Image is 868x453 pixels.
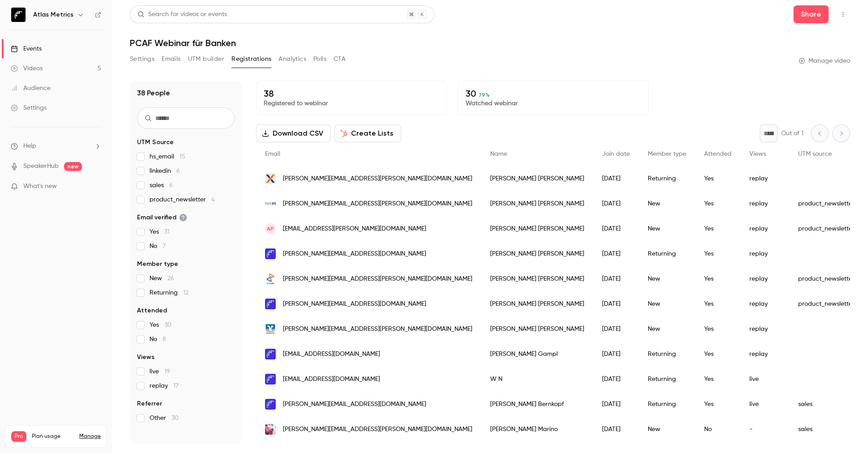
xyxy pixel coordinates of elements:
span: 5 [85,443,88,449]
span: 7 [162,243,166,249]
div: [DATE] [593,342,639,367]
button: Polls [313,52,326,66]
div: [PERSON_NAME] [PERSON_NAME] [481,266,593,291]
div: Yes [695,166,740,191]
button: UTM builder [188,52,224,66]
span: [PERSON_NAME][EMAIL_ADDRESS][DOMAIN_NAME] [283,249,426,259]
span: Join date [602,151,630,157]
div: New [639,316,695,342]
div: Search for videos or events [137,10,227,19]
img: atlasmetrics.io [265,374,276,385]
div: live [740,392,789,417]
div: replay [740,166,789,191]
p: 30 [465,88,641,99]
div: product_newsletter [789,191,864,216]
img: dg-nexolution.de [265,173,276,184]
img: vb-mittelhessen.de [265,324,276,334]
span: Attended [704,151,731,157]
span: [PERSON_NAME][EMAIL_ADDRESS][PERSON_NAME][DOMAIN_NAME] [283,425,472,434]
span: 8 [162,336,166,342]
div: replay [740,316,789,342]
div: Videos [11,64,43,73]
span: Name [490,151,507,157]
span: Referrer [137,399,162,408]
span: Member type [648,151,686,157]
div: product_newsletter [789,216,864,241]
div: New [639,191,695,216]
span: Plan usage [32,433,74,440]
div: Yes [695,191,740,216]
span: [PERSON_NAME][EMAIL_ADDRESS][PERSON_NAME][DOMAIN_NAME] [283,325,472,334]
div: replay [740,216,789,241]
span: Returning [150,288,188,297]
div: replay [740,191,789,216]
span: New [150,274,174,283]
div: product_newsletter [789,266,864,291]
div: replay [740,266,789,291]
p: Videos [11,442,28,450]
div: replay [740,241,789,266]
span: sales [150,181,173,190]
span: 79 % [478,92,489,98]
span: live [150,367,170,376]
span: replay [150,381,179,390]
button: Analytics [278,52,306,66]
h6: Atlas Metrics [33,10,73,19]
section: facet-groups [137,138,235,423]
div: Yes [695,266,740,291]
button: Share [793,5,829,23]
span: new [64,162,82,171]
span: Yes [150,227,170,236]
span: Views [137,353,154,362]
span: No [150,242,166,251]
p: Out of 1 [781,129,804,138]
span: Views [749,151,766,157]
div: Returning [639,392,695,417]
div: sales [789,392,864,417]
div: [PERSON_NAME] Gampl [481,342,593,367]
div: Yes [695,291,740,316]
div: replay [740,342,789,367]
div: [PERSON_NAME] [PERSON_NAME] [481,166,593,191]
p: Registered to webinar [264,99,439,108]
span: linkedin [150,167,180,175]
span: [PERSON_NAME][EMAIL_ADDRESS][PERSON_NAME][DOMAIN_NAME] [283,199,472,209]
span: Email [265,151,280,157]
span: 6 [176,168,180,174]
div: [DATE] [593,241,639,266]
div: New [639,291,695,316]
span: 17 [173,383,179,389]
button: Settings [130,52,154,66]
div: replay [740,291,789,316]
span: UTM Source [137,138,174,147]
span: hs_email [150,152,185,161]
span: 30 [164,322,171,328]
div: Yes [695,367,740,392]
span: [EMAIL_ADDRESS][DOMAIN_NAME] [283,350,380,359]
div: [DATE] [593,417,639,442]
span: 30 [171,415,179,421]
div: New [639,417,695,442]
span: Member type [137,260,178,269]
span: Help [23,141,36,151]
div: - [740,417,789,442]
p: / 150 [85,442,101,450]
span: [PERSON_NAME][EMAIL_ADDRESS][DOMAIN_NAME] [283,299,426,309]
span: No [150,335,166,344]
button: Create Lists [334,124,401,142]
p: 38 [264,88,439,99]
div: Yes [695,316,740,342]
button: Download CSV [256,124,331,142]
li: help-dropdown-opener [11,141,101,151]
button: Emails [162,52,180,66]
span: AP [267,225,274,233]
div: W N [481,367,593,392]
span: [PERSON_NAME][EMAIL_ADDRESS][DOMAIN_NAME] [283,400,426,409]
img: sskm.de [265,424,276,435]
span: [EMAIL_ADDRESS][DOMAIN_NAME] [283,375,380,384]
div: [DATE] [593,367,639,392]
span: [EMAIL_ADDRESS][PERSON_NAME][DOMAIN_NAME] [283,224,426,234]
a: Manage [79,433,101,440]
span: Pro [11,431,26,442]
p: Watched webinar [465,99,641,108]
